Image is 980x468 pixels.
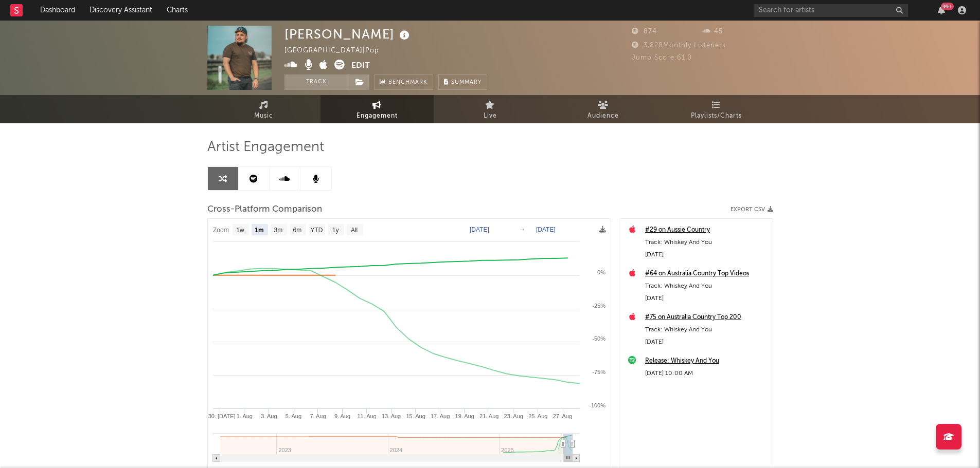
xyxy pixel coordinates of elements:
[597,269,605,275] text: 0%
[587,110,619,122] span: Audience
[938,6,945,14] button: 99+
[691,110,742,122] span: Playlists/Charts
[388,77,427,89] span: Benchmark
[430,413,449,419] text: 17. Aug
[645,280,768,292] div: Track: Whiskey And You
[254,110,273,122] span: Music
[941,3,954,10] div: 99 +
[284,74,349,90] button: Track
[406,413,425,419] text: 15. Aug
[357,110,398,122] span: Engagement
[484,110,497,122] span: Live
[470,226,489,233] text: [DATE]
[645,224,768,236] a: #29 on Aussie Country
[645,336,768,348] div: [DATE]
[645,311,768,324] a: #75 on Australia Country Top 200
[528,413,547,419] text: 25. Aug
[455,413,474,419] text: 19. Aug
[350,227,357,234] text: All
[255,227,263,234] text: 1m
[592,335,605,342] text: -50%
[536,226,556,233] text: [DATE]
[208,413,235,419] text: 30. [DATE]
[374,74,433,90] a: Benchmark
[645,268,768,280] a: #64 on Australia Country Top Videos
[207,141,324,154] span: Artist Engagement
[261,413,277,419] text: 3. Aug
[660,95,773,123] a: Playlists/Charts
[213,227,229,234] text: Zoom
[592,369,605,375] text: -75%
[645,355,768,367] a: Release: Whiskey And You
[293,227,301,234] text: 6m
[207,95,320,123] a: Music
[320,95,434,123] a: Engagement
[547,95,660,123] a: Audience
[207,203,322,216] span: Cross-Platform Comparison
[632,28,657,35] span: 874
[357,413,376,419] text: 11. Aug
[284,45,391,57] div: [GEOGRAPHIC_DATA] | Pop
[645,236,768,249] div: Track: Whiskey And You
[274,227,282,234] text: 3m
[310,413,326,419] text: 7. Aug
[285,413,301,419] text: 5. Aug
[645,324,768,336] div: Track: Whiskey And You
[645,249,768,261] div: [DATE]
[434,95,547,123] a: Live
[592,303,605,309] text: -25%
[438,74,487,90] button: Summary
[589,402,605,408] text: -100%
[504,413,523,419] text: 23. Aug
[236,227,244,234] text: 1w
[351,60,370,72] button: Edit
[730,207,773,213] button: Export CSV
[645,292,768,305] div: [DATE]
[754,4,908,17] input: Search for artists
[310,227,323,234] text: YTD
[451,80,482,85] span: Summary
[645,367,768,380] div: [DATE] 10:00 AM
[519,226,525,233] text: →
[236,413,252,419] text: 1. Aug
[334,413,350,419] text: 9. Aug
[479,413,498,419] text: 21. Aug
[632,54,692,61] span: Jump Score: 61.0
[553,413,572,419] text: 27. Aug
[381,413,400,419] text: 13. Aug
[632,42,726,49] span: 3,828 Monthly Listeners
[284,26,412,43] div: [PERSON_NAME]
[702,28,723,35] span: 45
[332,227,338,234] text: 1y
